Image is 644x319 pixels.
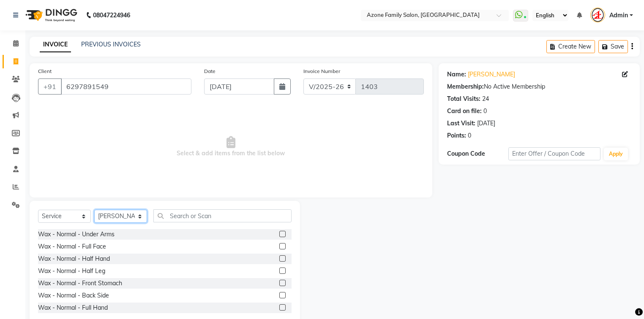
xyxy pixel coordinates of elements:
b: 08047224946 [93,3,130,27]
a: PREVIOUS INVOICES [81,41,141,48]
div: Wax - Normal - Front Stomach [38,279,122,288]
div: Last Visit: [447,119,475,128]
img: logo [22,3,79,27]
div: Coupon Code [447,149,508,158]
div: Wax - Normal - Back Side [38,291,109,300]
label: Client [38,68,52,75]
div: Points: [447,131,466,140]
div: 0 [468,131,471,140]
div: Wax - Normal - Half Hand [38,254,110,263]
span: Admin [609,11,628,20]
div: [DATE] [477,119,495,128]
input: Search by Name/Mobile/Email/Code [61,78,191,95]
button: Create New [546,40,595,53]
input: Search or Scan [153,209,292,222]
div: Name: [447,70,466,79]
span: Select & add items from the list below [38,105,424,189]
div: Membership: [447,82,484,91]
label: Invoice Number [303,68,340,75]
div: Card on file: [447,107,482,116]
a: [PERSON_NAME] [468,70,515,79]
button: Save [598,40,628,53]
button: Apply [604,148,628,160]
a: INVOICE [40,37,71,52]
button: +91 [38,78,62,95]
label: Date [204,68,216,75]
div: Wax - Normal - Full Face [38,242,106,251]
img: Admin [590,8,605,22]
input: Enter Offer / Coupon Code [508,147,600,160]
div: Wax - Normal - Half Leg [38,267,105,276]
div: No Active Membership [447,82,631,91]
div: Wax - Normal - Full Hand [38,303,108,312]
div: Total Visits: [447,95,480,103]
div: 0 [483,107,487,116]
div: Wax - Normal - Under Arms [38,230,115,239]
div: 24 [482,95,489,103]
